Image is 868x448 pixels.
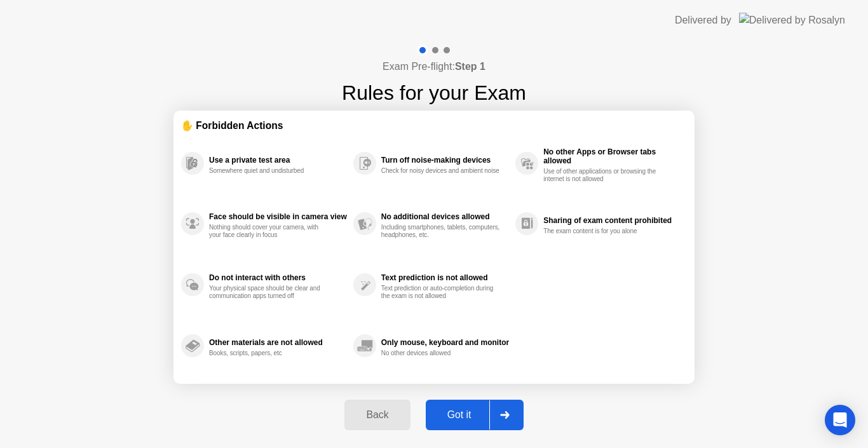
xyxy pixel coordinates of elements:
[209,212,347,221] div: Face should be visible in camera view
[543,147,681,165] div: No other Apps or Browser tabs allowed
[209,273,347,282] div: Do not interact with others
[209,224,329,239] div: Nothing should cover your camera, with your face clearly in focus
[381,212,509,221] div: No additional devices allowed
[739,13,845,27] img: Delivered by Rosalyn
[675,13,731,28] div: Delivered by
[455,61,485,72] b: Step 1
[209,167,329,175] div: Somewhere quiet and undisturbed
[381,156,509,165] div: Turn off noise-making devices
[381,350,501,357] div: No other devices allowed
[825,405,855,435] div: Open Intercom Messenger
[381,167,501,175] div: Check for noisy devices and ambient noise
[543,227,663,235] div: The exam content is for you alone
[209,350,329,357] div: Books, scripts, papers, etc
[381,338,509,347] div: Only mouse, keyboard and monitor
[430,409,489,421] div: Got it
[383,59,485,74] h4: Exam Pre-flight:
[344,400,410,430] button: Back
[543,168,663,183] div: Use of other applications or browsing the internet is not allowed
[209,338,347,347] div: Other materials are not allowed
[209,156,347,165] div: Use a private test area
[381,273,509,282] div: Text prediction is not allowed
[348,409,406,421] div: Back
[426,400,524,430] button: Got it
[381,285,501,300] div: Text prediction or auto-completion during the exam is not allowed
[381,224,501,239] div: Including smartphones, tablets, computers, headphones, etc.
[543,216,681,225] div: Sharing of exam content prohibited
[181,118,687,133] div: ✋ Forbidden Actions
[342,78,526,108] h1: Rules for your Exam
[209,285,329,300] div: Your physical space should be clear and communication apps turned off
